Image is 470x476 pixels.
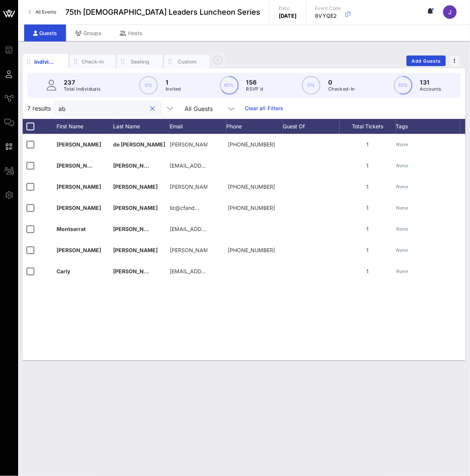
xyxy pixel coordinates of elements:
div: Total Tickets [339,119,396,134]
span: [PERSON_NAME] [57,183,101,190]
span: 7 results [27,104,51,113]
p: Checked-In [328,85,355,93]
div: Guest Of [283,119,339,134]
div: 1 [339,134,396,155]
p: Invited [166,85,181,93]
p: [PERSON_NAME].ze… [170,240,207,261]
p: 156 [246,78,263,87]
div: Guests [24,25,66,42]
div: Check-In [81,58,104,65]
span: [PERSON_NAME] [113,183,158,190]
i: None [396,268,408,274]
a: Clear all Filters [245,104,284,112]
p: 8VYQE2 [315,12,341,20]
span: [PERSON_NAME] [113,226,158,232]
p: Total Individuals [64,85,101,93]
span: +19735922018 [228,205,275,211]
div: Phone [226,119,283,134]
span: [EMAIL_ADDRESS][DOMAIN_NAME] [170,226,261,232]
button: Add Guests [407,55,446,66]
span: J [448,8,452,16]
div: J [443,5,457,19]
div: Groups [66,25,111,42]
span: [PERSON_NAME] [57,205,101,211]
span: [EMAIL_ADDRESS][DOMAIN_NAME] [170,162,261,169]
p: 0 [328,78,355,87]
div: Email [170,119,226,134]
div: 1 [339,261,396,282]
div: Last Name [113,119,170,134]
span: +14084443103 [228,183,275,190]
i: None [396,163,408,168]
div: 1 [339,176,396,197]
i: None [396,184,408,189]
span: [PERSON_NAME] [113,247,158,253]
span: [PERSON_NAME] [113,205,158,211]
p: RSVP`d [246,85,263,93]
p: [PERSON_NAME]… [170,176,207,197]
div: Seating [129,58,151,65]
div: All Guests [184,105,213,112]
span: Add Guests [412,58,441,64]
i: None [396,142,408,147]
span: +19566484236 [228,141,275,148]
span: Carly [57,268,70,274]
p: [PERSON_NAME].[PERSON_NAME]… [170,134,207,155]
i: None [396,247,408,253]
p: 237 [64,78,101,87]
p: 131 [420,78,441,87]
p: 1 [166,78,181,87]
div: Tags [396,119,460,134]
p: liz@cfand… [170,197,199,219]
span: de [PERSON_NAME] [113,141,165,148]
div: 1 [339,219,396,240]
div: Custom [176,58,198,65]
p: Date [279,5,297,12]
span: Montserrat [57,226,86,232]
div: 1 [339,197,396,219]
span: [PERSON_NAME] [113,268,158,274]
i: None [396,205,408,211]
span: [PERSON_NAME] [57,247,101,253]
span: [PERSON_NAME] [113,162,158,169]
div: All Guests [180,101,240,116]
a: All Events [24,6,61,18]
div: First Name [57,119,113,134]
p: Accounts [420,85,441,93]
span: 75th [DEMOGRAPHIC_DATA] Leaders Luncheon Series [65,6,260,18]
i: None [396,226,408,232]
span: [PERSON_NAME] [57,141,101,148]
span: All Events [35,9,56,15]
div: 1 [339,240,396,261]
div: Individuals [34,58,57,66]
div: Hosts [111,25,152,42]
div: 1 [339,155,396,176]
span: [PERSON_NAME] [57,162,101,169]
p: [DATE] [279,12,297,20]
span: [EMAIL_ADDRESS][PERSON_NAME][DOMAIN_NAME] [170,268,304,274]
button: clear icon [151,105,155,112]
span: +15129480462 [228,247,275,253]
p: Event Code [315,5,341,12]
